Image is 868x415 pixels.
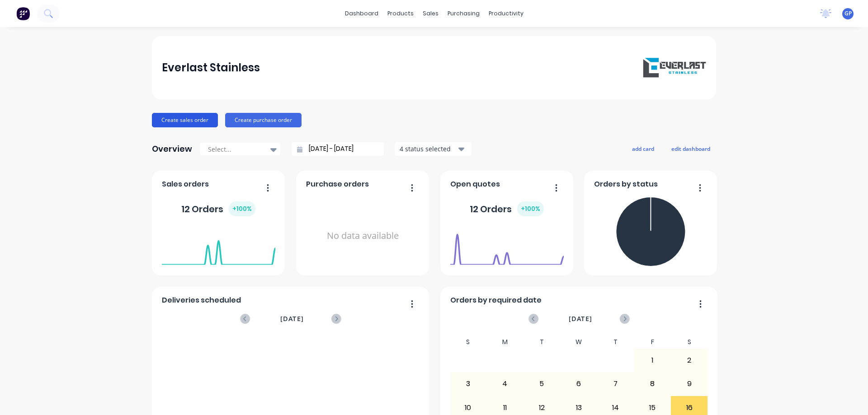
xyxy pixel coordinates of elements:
[560,336,597,349] div: W
[340,7,383,20] a: dashboard
[487,373,523,395] div: 4
[626,143,660,154] button: add card
[597,336,634,349] div: T
[671,373,708,395] div: 9
[517,201,544,216] div: + 100 %
[280,314,304,324] span: [DATE]
[561,373,597,395] div: 6
[225,113,302,127] button: Create purchase order
[594,179,658,190] span: Orders by status
[306,193,420,279] div: No data available
[671,336,708,349] div: S
[484,7,528,20] div: productivity
[450,373,486,395] div: 3
[634,336,671,349] div: F
[524,373,560,395] div: 5
[450,179,500,190] span: Open quotes
[162,59,260,77] div: Everlast Stainless
[450,336,487,349] div: S
[486,336,524,349] div: M
[152,140,192,158] div: Overview
[643,58,706,78] img: Everlast Stainless
[634,349,670,372] div: 1
[569,314,592,324] span: [DATE]
[671,349,708,372] div: 2
[306,179,369,190] span: Purchase orders
[443,7,484,20] div: purchasing
[634,373,670,395] div: 8
[844,9,852,18] span: GP
[418,7,443,20] div: sales
[470,201,544,216] div: 12 Orders
[152,113,218,127] button: Create sales order
[598,373,634,395] div: 7
[400,144,457,154] div: 4 status selected
[395,142,472,156] button: 4 status selected
[162,179,209,190] span: Sales orders
[181,201,255,216] div: 12 Orders
[229,201,255,216] div: + 100 %
[16,7,30,20] img: Factory
[665,143,716,154] button: edit dashboard
[524,336,561,349] div: T
[383,7,418,20] div: products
